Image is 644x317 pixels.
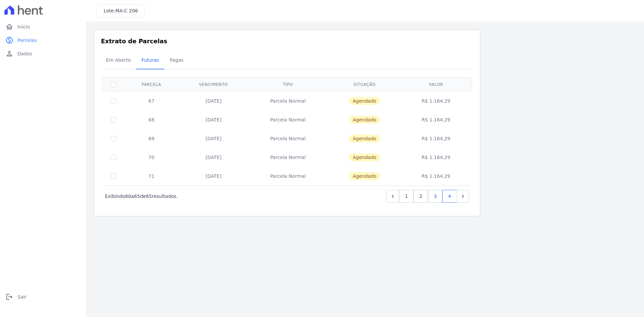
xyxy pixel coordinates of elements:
[248,167,328,186] td: Parcela Normal
[179,148,248,167] td: [DATE]
[105,193,178,200] p: Exibindo a de resultados.
[164,52,189,69] a: Pagas
[348,135,380,143] span: Agendado
[166,53,187,67] span: Pagas
[348,172,380,180] span: Agendado
[179,91,248,110] td: [DATE]
[115,8,138,13] span: MA-C 206
[17,37,37,44] span: Parcelas
[101,37,473,46] h3: Extrato de Parcelas
[442,190,457,203] a: 4
[3,20,83,34] a: homeInício
[146,194,152,199] span: 65
[124,91,179,110] td: 67
[101,52,136,69] a: Em Aberto
[102,53,135,67] span: Em Aberto
[386,190,399,203] a: Previous
[134,194,140,199] span: 65
[348,153,380,161] span: Agendado
[457,190,469,203] a: Next
[179,77,248,91] th: Vencimento
[136,52,164,69] a: Futuras
[248,110,328,129] td: Parcela Normal
[401,129,471,148] td: R$ 1.164,29
[125,194,131,199] span: 60
[399,190,414,203] a: 1
[248,129,328,148] td: Parcela Normal
[5,293,13,301] i: logout
[3,290,83,304] a: logoutSair
[401,167,471,186] td: R$ 1.164,29
[179,167,248,186] td: [DATE]
[348,97,380,105] span: Agendado
[124,129,179,148] td: 69
[5,36,13,44] i: paid
[328,77,401,91] th: Situação
[104,7,138,14] h3: Lote:
[124,167,179,186] td: 71
[3,47,83,60] a: personDados
[401,91,471,110] td: R$ 1.164,29
[248,77,328,91] th: Tipo
[248,91,328,110] td: Parcela Normal
[428,190,442,203] a: 3
[348,116,380,124] span: Agendado
[124,110,179,129] td: 68
[179,110,248,129] td: [DATE]
[179,129,248,148] td: [DATE]
[17,50,32,57] span: Dados
[124,148,179,167] td: 70
[401,77,471,91] th: Valor
[5,50,13,58] i: person
[138,53,163,67] span: Futuras
[414,190,428,203] a: 2
[3,34,83,47] a: paidParcelas
[5,23,13,31] i: home
[248,148,328,167] td: Parcela Normal
[401,148,471,167] td: R$ 1.164,29
[17,23,30,30] span: Início
[401,110,471,129] td: R$ 1.164,29
[124,77,179,91] th: Parcela
[17,294,26,300] span: Sair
